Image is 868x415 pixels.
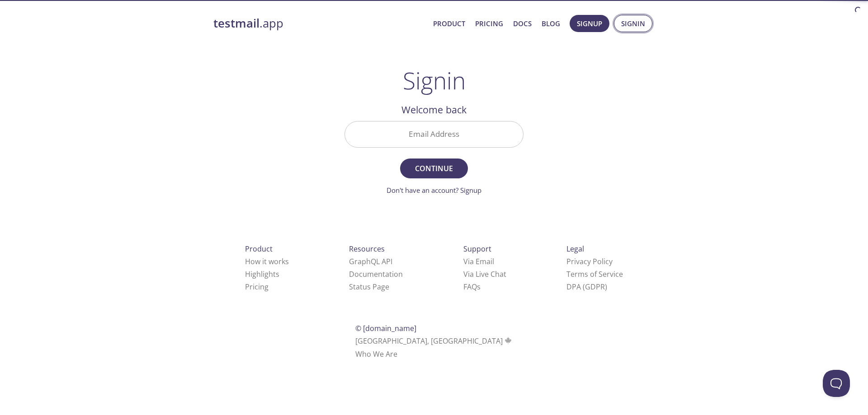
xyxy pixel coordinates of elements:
span: [GEOGRAPHIC_DATA], [GEOGRAPHIC_DATA] [355,336,513,346]
a: Terms of Service [566,269,623,279]
span: © [DOMAIN_NAME] [355,323,416,333]
iframe: Help Scout Beacon - Open [823,370,850,397]
a: testmail.app [213,16,426,31]
a: Who We Are [355,349,397,359]
a: GraphQL API [349,256,392,266]
a: Pricing [475,18,503,29]
span: Signin [621,18,645,29]
span: Legal [566,244,584,254]
h1: Signin [403,67,466,94]
span: s [477,282,481,292]
button: Continue [400,159,468,178]
strong: testmail [213,15,259,31]
span: Continue [410,162,458,175]
h2: Welcome back [344,102,524,117]
a: How it works [245,256,289,266]
span: Signup [577,18,602,29]
a: Don't have an account? Signup [387,186,481,195]
a: Highlights [245,269,279,279]
button: Signup [570,15,609,32]
a: Pricing [245,282,269,292]
span: Support [463,244,491,254]
span: Resources [349,244,385,254]
a: Status Page [349,282,389,292]
a: Via Email [463,256,494,266]
button: Signin [614,15,652,32]
a: Documentation [349,269,403,279]
a: FAQ [463,282,481,292]
a: Product [433,18,465,29]
a: Via Live Chat [463,269,506,279]
a: DPA (GDPR) [566,282,607,292]
span: Product [245,244,273,254]
a: Docs [513,18,532,29]
a: Blog [542,18,560,29]
a: Privacy Policy [566,256,613,266]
